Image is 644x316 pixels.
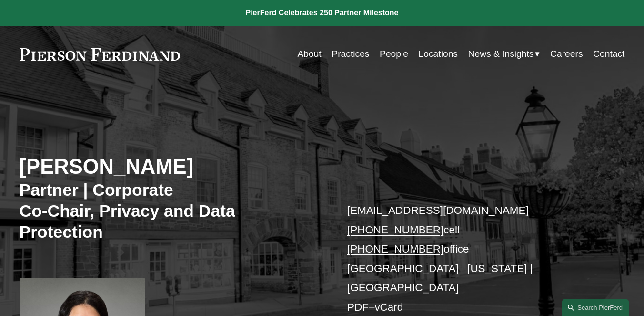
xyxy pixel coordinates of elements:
[347,224,443,236] a: [PHONE_NUMBER]
[347,243,443,255] a: [PHONE_NUMBER]
[550,45,583,63] a: Careers
[20,154,322,179] h2: [PERSON_NAME]
[347,204,529,216] a: [EMAIL_ADDRESS][DOMAIN_NAME]
[332,45,369,63] a: Practices
[20,180,322,243] h3: Partner | Corporate Co-Chair, Privacy and Data Protection
[468,45,540,63] a: folder dropdown
[297,45,321,63] a: About
[380,45,408,63] a: People
[419,45,458,63] a: Locations
[347,301,369,313] a: PDF
[374,301,403,313] a: vCard
[562,299,629,316] a: Search this site
[593,45,624,63] a: Contact
[468,46,534,63] span: News & Insights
